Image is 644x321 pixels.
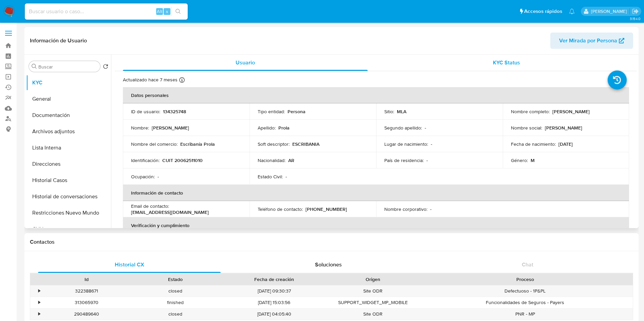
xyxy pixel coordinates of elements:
p: MLA [397,108,406,115]
p: Persona [288,108,306,115]
span: Accesos rápidos [524,8,562,15]
div: Proceso [422,276,628,283]
span: Usuario [236,59,255,66]
p: ESCRIBANIA [292,141,319,147]
button: Historial Casos [26,172,111,188]
p: Ocupación : [131,174,155,180]
div: Fecha de creación [225,276,324,283]
div: finished [131,297,220,308]
div: [DATE] 09:30:37 [220,285,329,297]
span: Ver Mirada por Persona [559,33,617,49]
p: Apellido : [258,125,276,131]
div: 290489640 [42,308,131,320]
div: Site ODR [329,308,418,320]
p: Teléfono de contacto : [258,206,303,212]
p: [PHONE_NUMBER] [306,206,347,212]
p: CUIT 20062511010 [162,157,203,163]
div: PNR - MP [418,308,633,320]
div: • [38,311,40,317]
p: - [158,174,159,180]
p: Nombre del comercio : [131,141,178,147]
p: Soft descriptor : [258,141,290,147]
div: Site ODR [329,285,418,297]
p: Fecha de nacimiento : [511,141,556,147]
div: • [38,288,40,294]
input: Buscar [38,64,97,70]
button: Lista Interna [26,140,111,156]
p: Sitio : [384,108,394,115]
input: Buscar usuario o caso... [25,7,188,16]
p: Actualizado hace 7 meses [123,77,178,83]
a: Salir [632,8,639,15]
div: Origen [333,276,413,283]
h1: Información de Usuario [30,37,87,44]
button: search-icon [171,7,185,16]
div: 322388671 [42,285,131,297]
p: Género : [511,157,528,163]
div: Id [47,276,126,283]
button: Historial de conversaciones [26,188,111,205]
p: [PERSON_NAME] [152,125,189,131]
div: • [38,299,40,306]
p: - [286,174,287,180]
th: Información de contacto [123,185,629,201]
button: Documentación [26,107,111,123]
p: Email de contacto : [131,203,169,209]
div: [DATE] 15:03:56 [220,297,329,308]
span: Historial CX [115,261,144,268]
p: Nombre : [131,125,149,131]
span: Soluciones [315,261,342,268]
h1: Contactos [30,239,633,245]
p: Tipo entidad : [258,108,285,115]
div: SUPPORT_WIDGET_MP_MOBILE [329,297,418,308]
button: General [26,91,111,107]
span: Chat [522,261,533,268]
p: Nombre social : [511,125,542,131]
button: Archivos adjuntos [26,123,111,140]
p: Prola [278,125,290,131]
p: - [426,157,428,163]
span: KYC Status [493,59,520,66]
p: [PERSON_NAME] [545,125,582,131]
p: valeria.duch@mercadolibre.com [591,8,629,15]
div: Funcionalidades de Seguros - Payers [418,297,633,308]
button: Buscar [32,64,37,69]
button: Volver al orden por defecto [103,64,108,71]
p: [PERSON_NAME] [552,108,590,115]
div: 313065970 [42,297,131,308]
p: M [531,157,535,163]
p: 134325748 [163,108,186,115]
p: ID de usuario : [131,108,160,115]
span: Alt [157,8,162,15]
p: - [430,206,431,212]
button: Ver Mirada por Persona [550,33,633,49]
p: Nombre completo : [511,108,550,115]
p: [EMAIL_ADDRESS][DOMAIN_NAME] [131,209,209,215]
div: Defectuoso - 1P&PL [418,285,633,297]
div: closed [131,285,220,297]
a: Notificaciones [569,8,575,14]
p: [DATE] [558,141,573,147]
p: Estado Civil : [258,174,283,180]
p: Lugar de nacimiento : [384,141,428,147]
button: Restricciones Nuevo Mundo [26,205,111,221]
p: País de residencia : [384,157,424,163]
p: Nacionalidad : [258,157,286,163]
span: s [166,8,168,15]
p: AR [288,157,294,163]
th: Datos personales [123,87,629,103]
p: Identificación : [131,157,160,163]
p: - [425,125,426,131]
button: Direcciones [26,156,111,172]
p: - [431,141,432,147]
div: closed [131,308,220,320]
button: KYC [26,75,111,91]
p: Escribanía Prola [180,141,215,147]
p: Segundo apellido : [384,125,422,131]
button: CVU [26,221,111,237]
div: [DATE] 04:05:40 [220,308,329,320]
th: Verificación y cumplimiento [123,217,629,234]
p: Nombre corporativo : [384,206,427,212]
div: Estado [136,276,215,283]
